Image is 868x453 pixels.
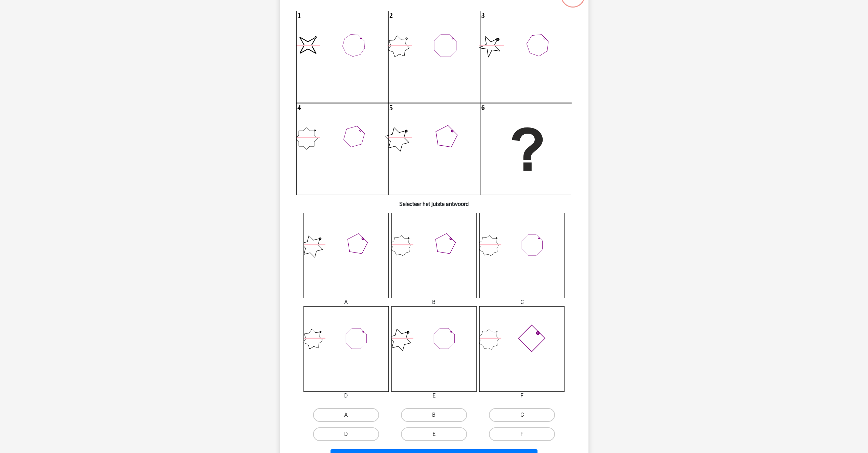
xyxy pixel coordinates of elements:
label: E [401,427,467,441]
text: 1 [297,12,301,19]
div: E [386,392,482,400]
text: 2 [389,12,393,19]
div: D [298,392,394,400]
label: A [313,408,379,422]
div: F [474,392,570,400]
div: C [474,298,570,306]
h6: Selecteer het juiste antwoord [291,195,578,207]
label: D [313,427,379,441]
div: A [298,298,394,306]
text: 6 [481,104,484,111]
label: B [401,408,467,422]
div: B [386,298,482,306]
text: 5 [389,104,393,111]
text: 4 [297,104,301,111]
text: 3 [481,12,484,19]
label: F [489,427,555,441]
label: C [489,408,555,422]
